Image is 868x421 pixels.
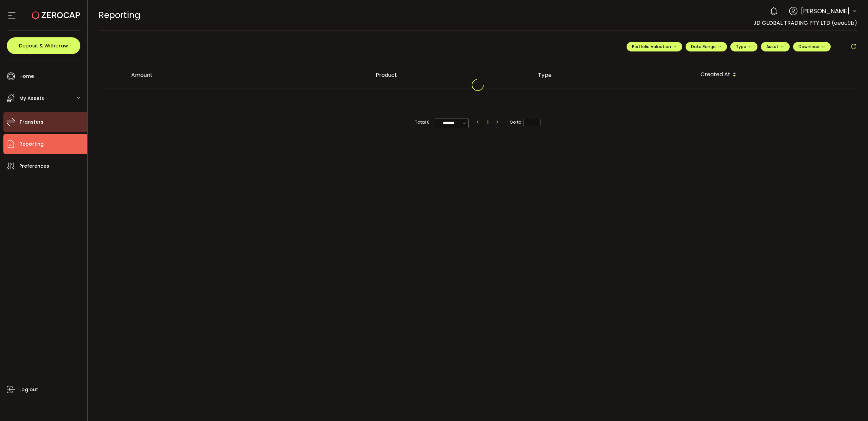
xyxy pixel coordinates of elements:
button: Deposit & Withdraw [7,37,80,54]
span: Log out [19,385,38,395]
span: My Assets [19,93,44,103]
span: Go to [510,119,540,126]
span: JD GLOBAL TRADING PTY LTD (aeac9b) [753,19,857,27]
span: Portfolio Valuation [632,44,677,49]
span: Reporting [19,139,44,149]
span: Download [798,44,825,49]
button: Portfolio Valuation [627,42,682,51]
span: Asset [766,44,778,49]
button: Download [793,42,831,51]
span: Preferences [19,161,49,171]
span: Total 0 [415,119,430,126]
span: Type [736,44,752,49]
span: Date Range [691,44,722,49]
span: [PERSON_NAME] [801,6,850,16]
iframe: Chat Widget [787,348,868,421]
button: Type [730,42,757,51]
div: 聊天小组件 [787,348,868,421]
span: Deposit & Withdraw [19,43,68,48]
button: Asset [761,42,790,51]
span: Transfers [19,117,43,127]
span: Reporting [99,9,140,21]
li: 1 [484,119,491,126]
button: Date Range [686,42,727,51]
span: Home [19,71,34,81]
